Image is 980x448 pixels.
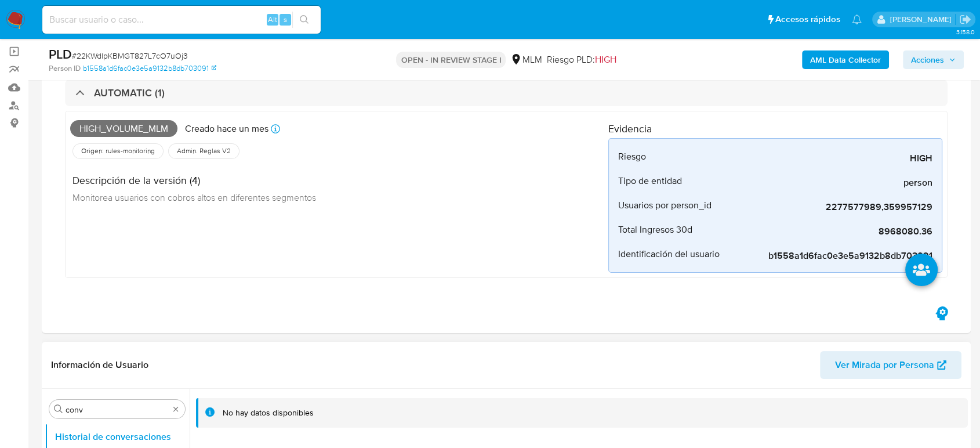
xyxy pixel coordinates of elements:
a: Notificaciones [852,15,862,24]
div: AUTOMATIC (1) [65,80,948,106]
h3: AUTOMATIC (1) [94,86,165,99]
button: Borrar [171,404,180,414]
p: diego.gardunorosas@mercadolibre.com.mx [890,14,955,25]
button: Acciones [903,50,964,69]
b: AML Data Collector [810,50,881,69]
input: Buscar [66,404,169,415]
p: Creado hace un mes [185,122,268,135]
a: Salir [959,13,971,26]
span: Admin. Reglas V2 [176,146,232,156]
span: s [284,14,287,25]
span: Origen: rules-monitoring [80,146,156,156]
input: Buscar usuario o caso... [42,12,321,27]
p: OPEN - IN REVIEW STAGE I [396,52,506,68]
span: Acciones [911,50,944,69]
span: Ver Mirada por Persona [835,351,934,379]
span: Alt [268,14,277,25]
h1: Información de Usuario [51,359,148,371]
span: Accesos rápidos [775,13,840,26]
span: High_volume_mlm [70,120,177,138]
span: Monitorea usuarios con cobros altos en diferentes segmentos [72,191,316,204]
span: Riesgo PLD: [546,53,616,66]
button: Buscar [54,404,63,414]
b: Person ID [49,63,81,74]
button: AML Data Collector [802,50,889,69]
button: Ver Mirada por Persona [820,351,961,379]
span: 3.158.0 [956,27,974,37]
a: b1558a1d6fac0e3e5a9132b8db703091 [83,63,216,74]
h4: Descripción de la versión (4) [72,174,316,187]
button: search-icon [292,12,316,28]
span: # 22KWdlpKBMGT827L7cO7uOj3 [72,50,188,62]
span: HIGH [594,53,616,66]
div: MLM [510,53,542,66]
b: PLD [49,45,72,63]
